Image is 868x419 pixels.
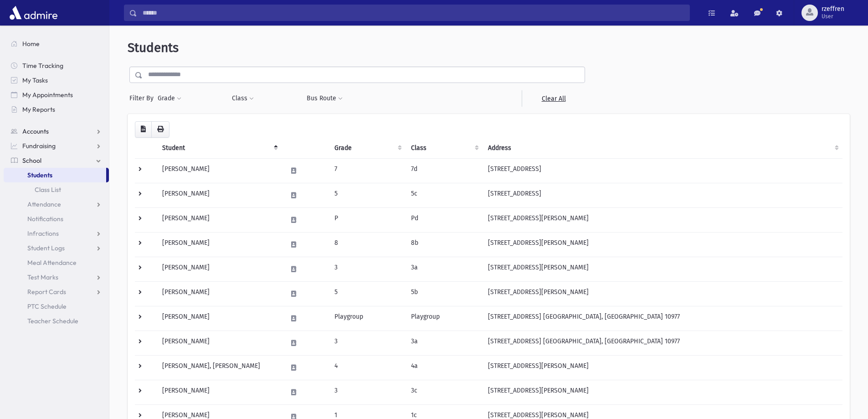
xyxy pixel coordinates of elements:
td: [STREET_ADDRESS] [GEOGRAPHIC_DATA], [GEOGRAPHIC_DATA] 10977 [483,331,842,355]
td: [STREET_ADDRESS][PERSON_NAME] [483,281,842,306]
td: 4a [406,355,482,380]
td: [STREET_ADDRESS][PERSON_NAME] [483,355,842,380]
td: [PERSON_NAME], [PERSON_NAME] [157,355,282,380]
span: Fundraising [22,142,56,150]
td: Pd [406,207,482,232]
th: Address: activate to sort column ascending [483,138,842,159]
a: Report Cards [4,285,109,299]
button: Bus Route [306,90,343,107]
td: Playgroup [406,306,482,331]
button: Class [231,90,254,107]
a: Student Logs [4,241,109,255]
td: [STREET_ADDRESS] [483,158,842,183]
span: Attendance [27,200,61,208]
a: Meal Attendance [4,255,109,270]
a: Teacher Schedule [4,314,109,328]
th: Grade: activate to sort column ascending [329,138,406,159]
a: My Appointments [4,88,109,102]
a: My Reports [4,102,109,117]
td: 3a [406,257,482,281]
span: Infractions [27,229,59,238]
td: P [329,207,406,232]
td: [STREET_ADDRESS][PERSON_NAME] [483,380,842,404]
td: 7 [329,158,406,183]
td: [STREET_ADDRESS][PERSON_NAME] [483,257,842,281]
td: 5 [329,281,406,306]
a: Notifications [4,212,109,226]
span: Filter By [129,93,157,103]
th: Class: activate to sort column ascending [406,138,482,159]
input: Search [137,5,689,21]
a: Accounts [4,124,109,139]
a: Home [4,36,109,51]
a: Test Marks [4,270,109,285]
span: User [822,13,844,20]
a: Time Tracking [4,58,109,73]
td: 3c [406,380,482,404]
span: PTC Schedule [27,302,67,310]
span: Accounts [22,127,49,135]
span: School [22,156,41,165]
td: [PERSON_NAME] [157,232,282,257]
a: Clear All [522,90,585,107]
td: 3 [329,257,406,281]
button: CSV [135,121,152,138]
td: 3 [329,331,406,355]
td: 5c [406,183,482,207]
td: 4 [329,355,406,380]
span: Time Tracking [22,62,63,70]
span: My Appointments [22,91,73,99]
td: [PERSON_NAME] [157,257,282,281]
td: [PERSON_NAME] [157,380,282,404]
td: 3a [406,331,482,355]
td: [STREET_ADDRESS][PERSON_NAME] [483,232,842,257]
span: Student Logs [27,244,65,252]
span: rzeffren [822,5,844,13]
td: [PERSON_NAME] [157,183,282,207]
span: My Tasks [22,76,48,84]
td: 5b [406,281,482,306]
a: Fundraising [4,139,109,153]
td: 8b [406,232,482,257]
a: Students [4,168,106,182]
span: Home [22,40,40,48]
a: School [4,153,109,168]
td: [STREET_ADDRESS] [483,183,842,207]
span: Students [27,171,52,179]
span: Meal Attendance [27,259,77,267]
span: Teacher Schedule [27,317,78,325]
span: Test Marks [27,273,58,281]
a: Infractions [4,226,109,241]
td: 3 [329,380,406,404]
td: [PERSON_NAME] [157,207,282,232]
a: My Tasks [4,73,109,88]
td: 7d [406,158,482,183]
td: [STREET_ADDRESS][PERSON_NAME] [483,207,842,232]
span: Students [128,40,179,55]
img: AdmirePro [7,4,60,22]
td: Playgroup [329,306,406,331]
span: My Reports [22,105,55,114]
th: Student: activate to sort column descending [157,138,282,159]
span: Report Cards [27,288,66,296]
td: [PERSON_NAME] [157,281,282,306]
td: 5 [329,183,406,207]
button: Grade [157,90,182,107]
a: PTC Schedule [4,299,109,314]
td: [PERSON_NAME] [157,331,282,355]
a: Attendance [4,197,109,212]
td: [PERSON_NAME] [157,306,282,331]
button: Print [151,121,169,138]
span: Notifications [27,215,63,223]
a: Class List [4,182,109,197]
td: [STREET_ADDRESS] [GEOGRAPHIC_DATA], [GEOGRAPHIC_DATA] 10977 [483,306,842,331]
td: [PERSON_NAME] [157,158,282,183]
td: 8 [329,232,406,257]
